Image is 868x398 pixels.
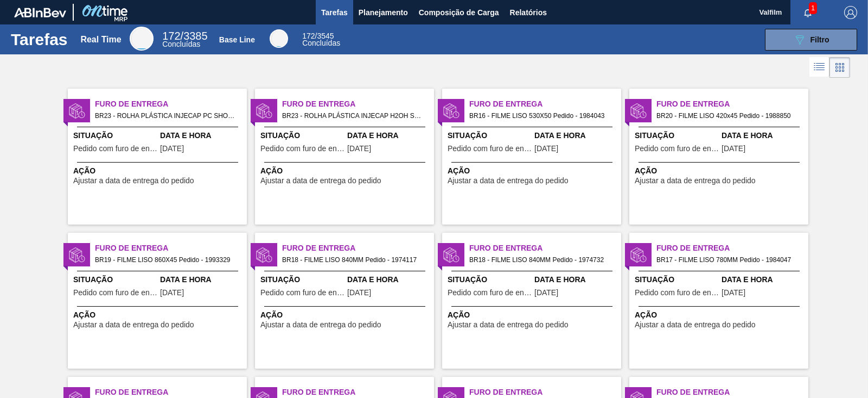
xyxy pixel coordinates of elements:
[162,40,200,48] span: Concluídas
[14,8,66,17] img: TNhmsLtSVTkK8tSr43FrP2fwEKptu5GPRR3wAAAABJRU5ErkJggg==
[448,321,569,329] span: Ajustar a data de entrega do pedido
[635,321,756,329] span: Ajustar a data de entrega do pedido
[321,6,348,19] span: Tarefas
[448,274,532,285] span: Situação
[635,177,756,185] span: Ajustar a data de entrega do pedido
[809,2,817,14] span: 1
[656,98,808,110] span: Furo de Entrega
[260,165,431,177] span: Ação
[260,145,344,153] span: Pedido com furo de entrega
[448,289,532,297] span: Pedido com furo de entrega
[256,103,272,119] img: status
[469,110,612,122] span: BR16 - FILME LISO 530X50 Pedido - 1984043
[635,130,719,141] span: Situação
[347,274,431,285] span: Data e Hora
[630,103,647,119] img: status
[162,30,207,42] span: / 3385
[443,103,459,119] img: status
[448,145,532,153] span: Pedido com furo de entrega
[656,254,800,266] span: BR17 - FILME LISO 780MM Pedido - 1984047
[162,30,180,42] span: 172
[73,177,194,185] span: Ajustar a data de entrega do pedido
[73,321,194,329] span: Ajustar a data de entrega do pedido
[95,110,238,122] span: BR23 - ROLHA PLÁSTICA INJECAP PC SHORT Pedido - 1994847
[630,247,647,263] img: status
[722,145,745,153] span: 22/08/2025,
[347,289,371,297] span: 26/08/2025,
[282,98,434,110] span: Furo de Entrega
[534,289,558,297] span: 26/08/2025,
[95,242,247,254] span: Furo de Entrega
[69,247,85,263] img: status
[359,6,408,19] span: Planejamento
[282,254,425,266] span: BR18 - FILME LISO 840MM Pedido - 1974117
[722,130,806,141] span: Data e Hora
[829,57,850,78] div: Visão em Cards
[282,110,425,122] span: BR23 - ROLHA PLÁSTICA INJECAP H2OH SHORT Pedido - 1994846
[130,27,154,51] div: Real Time
[419,6,499,19] span: Composição de Carga
[722,274,806,285] span: Data e Hora
[448,165,618,177] span: Ação
[80,35,121,45] div: Real Time
[635,145,719,153] span: Pedido com furo de entrega
[270,29,288,48] div: Base Line
[219,35,255,44] div: Base Line
[302,32,334,40] span: / 3545
[510,6,547,19] span: Relatórios
[656,387,808,398] span: Furo de Entrega
[635,309,806,321] span: Ação
[534,274,618,285] span: Data e Hora
[160,289,184,297] span: 22/08/2025,
[260,289,344,297] span: Pedido com furo de entrega
[534,130,618,141] span: Data e Hora
[73,289,157,297] span: Pedido com furo de entrega
[160,274,244,285] span: Data e Hora
[844,6,857,19] img: Logout
[73,274,157,285] span: Situação
[260,309,431,321] span: Ação
[347,145,371,153] span: 28/08/2025,
[656,110,800,122] span: BR20 - FILME LISO 420x45 Pedido - 1988850
[256,247,272,263] img: status
[302,32,315,40] span: 172
[302,39,340,47] span: Concluídas
[162,32,207,48] div: Real Time
[635,289,719,297] span: Pedido com furo de entrega
[160,145,184,153] span: 28/08/2025,
[282,387,434,398] span: Furo de Entrega
[635,274,719,285] span: Situação
[69,103,85,119] img: status
[73,309,244,321] span: Ação
[260,274,344,285] span: Situação
[347,130,431,141] span: Data e Hora
[260,130,344,141] span: Situação
[260,177,381,185] span: Ajustar a data de entrega do pedido
[469,387,621,398] span: Furo de Entrega
[448,309,618,321] span: Ação
[469,254,612,266] span: BR18 - FILME LISO 840MM Pedido - 1974732
[302,33,340,47] div: Base Line
[790,5,825,20] button: Notificações
[11,33,68,46] h1: Tarefas
[469,98,621,110] span: Furo de Entrega
[810,35,829,44] span: Filtro
[73,130,157,141] span: Situação
[443,247,459,263] img: status
[635,165,806,177] span: Ação
[469,242,621,254] span: Furo de Entrega
[282,242,434,254] span: Furo de Entrega
[448,130,532,141] span: Situação
[656,242,808,254] span: Furo de Entrega
[160,130,244,141] span: Data e Hora
[809,57,829,78] div: Visão em Lista
[73,145,157,153] span: Pedido com furo de entrega
[448,177,569,185] span: Ajustar a data de entrega do pedido
[765,29,857,51] button: Filtro
[722,289,745,297] span: 19/08/2025,
[260,321,381,329] span: Ajustar a data de entrega do pedido
[95,98,247,110] span: Furo de Entrega
[95,387,247,398] span: Furo de Entrega
[534,145,558,153] span: 22/08/2025,
[73,165,244,177] span: Ação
